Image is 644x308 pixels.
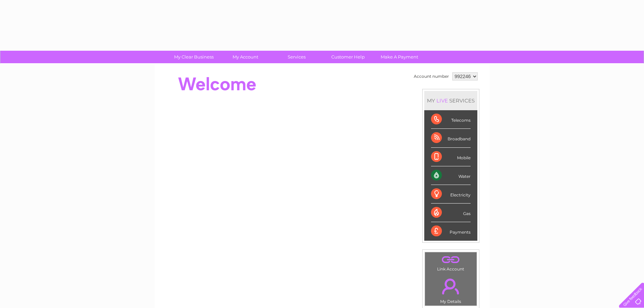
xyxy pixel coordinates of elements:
[431,148,471,166] div: Mobile
[427,254,475,266] a: .
[424,91,477,110] div: MY SERVICES
[217,51,273,63] a: My Account
[166,51,222,63] a: My Clear Business
[431,110,471,129] div: Telecoms
[427,275,475,298] a: .
[431,166,471,185] div: Water
[431,222,471,240] div: Payments
[425,252,477,273] td: Link Account
[431,204,471,222] div: Gas
[320,51,376,63] a: Customer Help
[425,273,477,306] td: My Details
[412,71,451,82] td: Account number
[435,97,449,104] div: LIVE
[372,51,427,63] a: Make A Payment
[269,51,325,63] a: Services
[431,129,471,147] div: Broadband
[431,185,471,204] div: Electricity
